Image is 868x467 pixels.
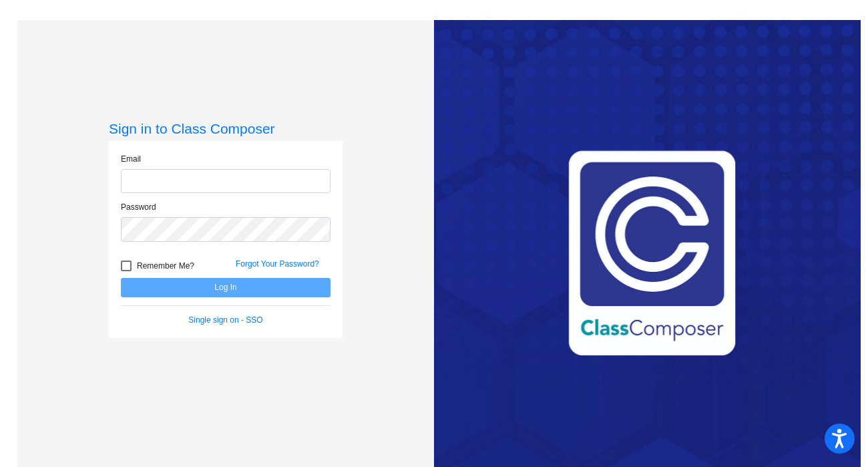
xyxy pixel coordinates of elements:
h3: Sign in to Class Composer [109,120,343,137]
a: Forgot Your Password? [236,259,319,269]
span: Remember Me? [137,258,194,274]
label: Email [121,153,141,165]
a: Single sign on - SSO [188,315,262,325]
button: Log In [121,278,331,297]
label: Password [121,201,156,213]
